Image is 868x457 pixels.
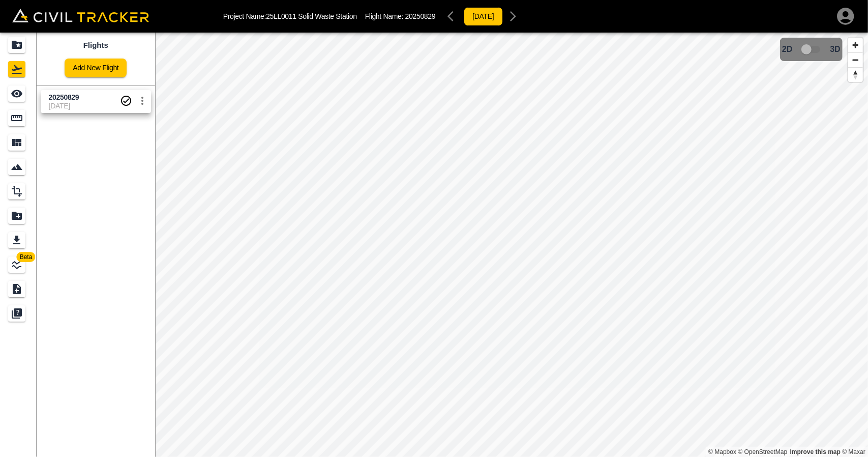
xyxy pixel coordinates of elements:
img: Civil Tracker [12,9,149,23]
span: 20250829 [405,12,436,20]
button: Zoom out [848,52,863,67]
a: Map feedback [790,448,841,455]
a: OpenStreetMap [738,448,788,455]
p: Flight Name: [365,12,436,20]
canvas: Map [155,33,868,457]
span: 2D [782,45,792,54]
span: 3D model not uploaded yet [797,40,826,59]
a: Mapbox [708,448,736,455]
button: Zoom in [848,38,863,52]
a: Maxar [842,448,865,455]
button: Reset bearing to north [848,67,863,82]
button: [DATE] [464,7,502,26]
span: 3D [830,45,841,54]
p: Project Name: 25LL0011 Solid Waste Station [223,12,357,20]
